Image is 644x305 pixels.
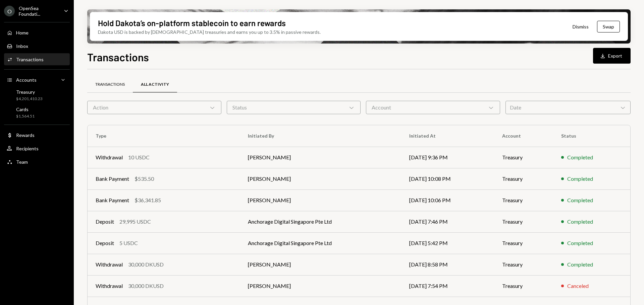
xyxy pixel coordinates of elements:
td: [DATE] 10:06 PM [401,189,494,211]
a: Transactions [4,53,70,65]
div: Completed [567,153,593,161]
div: $1,564.51 [16,113,35,119]
a: Transactions [87,76,133,93]
div: 10 USDC [128,153,150,161]
a: Inbox [4,40,70,52]
div: Withdrawal [96,260,123,269]
td: Treasury [494,211,553,232]
a: All Activity [133,76,177,93]
td: [PERSON_NAME] [240,147,401,168]
div: 30,000 DKUSD [128,282,164,290]
td: Treasury [494,232,553,254]
div: Completed [567,218,593,226]
div: 29,995 USDC [119,218,151,226]
td: Treasury [494,254,553,275]
button: Dismiss [564,19,597,34]
a: Accounts [4,74,70,86]
button: Export [593,48,631,64]
th: Initiated By [240,125,401,147]
div: Withdrawal [96,282,123,290]
div: 5 USDC [119,239,138,247]
a: Recipients [4,142,70,154]
div: O [4,6,15,16]
div: $4,201,410.23 [16,96,43,102]
div: Completed [567,239,593,247]
div: Deposit [96,218,114,226]
div: Completed [567,175,593,183]
td: [DATE] 5:42 PM [401,232,494,254]
div: 30,000 DKUSD [128,260,164,269]
div: Inbox [16,43,28,49]
div: Deposit [96,239,114,247]
div: Dakota USD is backed by [DEMOGRAPHIC_DATA] treasuries and earns you up to 3.5% in passive rewards. [98,28,321,35]
div: Action [87,101,221,114]
td: Treasury [494,275,553,297]
div: Rewards [16,132,35,138]
div: Canceled [567,282,589,290]
div: Bank Payment [96,175,129,183]
a: Rewards [4,129,70,141]
div: Bank Payment [96,196,129,204]
div: Status [227,101,361,114]
a: Cards$1,564.51 [4,104,70,121]
a: Treasury$4,201,410.23 [4,87,70,103]
td: Treasury [494,189,553,211]
div: Date [505,101,631,114]
div: Transactions [95,82,125,87]
th: Initiated At [401,125,494,147]
div: Transactions [16,57,44,62]
div: Team [16,159,28,165]
div: OpenSea Foundati... [19,5,58,17]
div: $535.50 [135,175,154,183]
td: Treasury [494,168,553,189]
td: [PERSON_NAME] [240,254,401,275]
div: Accounts [16,77,37,83]
td: [DATE] 9:36 PM [401,147,494,168]
a: Team [4,156,70,168]
div: Withdrawal [96,153,123,161]
td: [DATE] 10:08 PM [401,168,494,189]
td: Treasury [494,147,553,168]
div: All Activity [141,82,169,87]
td: [DATE] 7:54 PM [401,275,494,297]
div: Hold Dakota’s on-platform stablecoin to earn rewards [98,17,286,28]
div: Completed [567,196,593,204]
td: [PERSON_NAME] [240,275,401,297]
h1: Transactions [87,50,149,64]
th: Status [553,125,630,147]
div: Completed [567,260,593,269]
td: [DATE] 8:58 PM [401,254,494,275]
td: Anchorage Digital Singapore Pte Ltd [240,232,401,254]
button: Swap [597,21,620,32]
div: Treasury [16,89,43,95]
th: Type [88,125,240,147]
td: [PERSON_NAME] [240,189,401,211]
td: [PERSON_NAME] [240,168,401,189]
div: Home [16,30,29,35]
td: Anchorage Digital Singapore Pte Ltd [240,211,401,232]
div: Cards [16,106,35,112]
div: Recipients [16,146,39,151]
td: [DATE] 7:46 PM [401,211,494,232]
div: Account [366,101,500,114]
th: Account [494,125,553,147]
div: $36,341.85 [135,196,161,204]
a: Home [4,26,70,39]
